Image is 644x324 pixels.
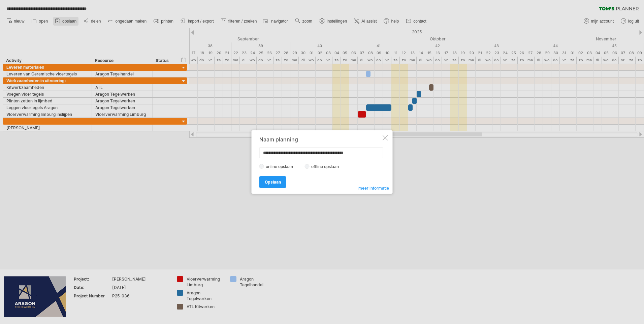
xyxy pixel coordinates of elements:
div: Naam planning [259,136,381,142]
a: Opslaan [259,176,286,188]
label: offline opslaan [310,164,345,169]
span: Opslaan [265,180,281,185]
span: meer informatie [358,186,389,191]
label: online opslaan [264,164,299,169]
